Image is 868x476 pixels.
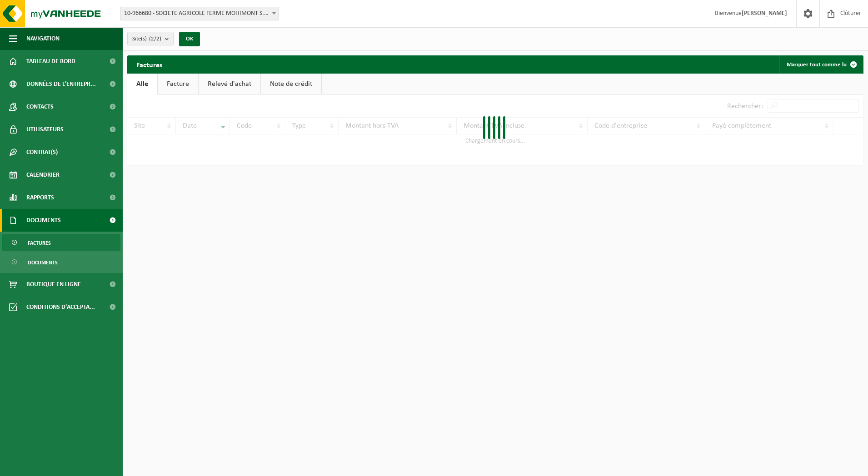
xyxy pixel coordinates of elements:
span: Navigation [26,27,60,50]
strong: [PERSON_NAME] [742,10,787,17]
span: Site(s) [132,32,161,46]
span: Contrat(s) [26,141,58,164]
span: Données de l'entrepr... [26,73,96,95]
h2: Factures [127,55,171,73]
span: 10-966680 - SOCIETE AGRICOLE FERME MOHIMONT S. AGR. - BOVESSE [120,7,279,20]
span: Contacts [26,95,54,118]
span: Boutique en ligne [26,273,81,296]
a: Relevé d'achat [199,74,260,94]
span: Documents [28,254,58,271]
a: Alle [127,74,157,94]
a: Documents [2,253,120,271]
button: Marquer tout comme lu [779,55,863,74]
button: Site(s)(2/2) [127,32,174,45]
span: Calendrier [26,164,60,186]
a: Note de crédit [261,74,321,94]
span: Factures [28,234,51,252]
span: Documents [26,209,61,232]
button: OK [179,32,200,46]
a: Facture [158,74,198,94]
span: Rapports [26,186,54,209]
span: 10-966680 - SOCIETE AGRICOLE FERME MOHIMONT S. AGR. - BOVESSE [120,7,279,20]
span: Tableau de bord [26,50,75,73]
a: Factures [2,234,120,251]
count: (2/2) [149,36,161,42]
span: Utilisateurs [26,118,64,141]
span: Conditions d'accepta... [26,296,95,318]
